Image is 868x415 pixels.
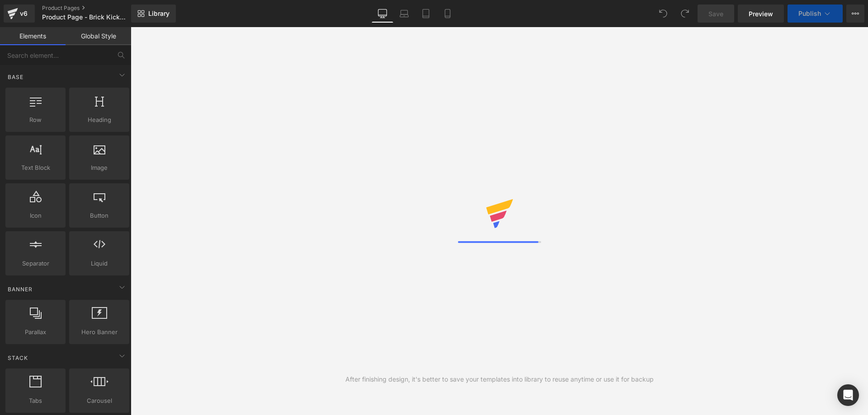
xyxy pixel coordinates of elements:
div: After finishing design, it's better to save your templates into library to reuse anytime or use i... [345,374,654,384]
a: Tablet [415,5,437,23]
span: Icon [8,211,63,220]
span: Stack [7,354,29,362]
span: Banner [7,285,33,294]
span: Tabs [8,396,63,406]
a: Preview [738,5,784,23]
div: Open Intercom Messenger [837,384,859,406]
a: v6 [4,5,35,23]
span: Button [72,211,127,220]
a: Desktop [372,5,393,23]
span: Separator [8,259,63,268]
a: Laptop [393,5,415,23]
span: Row [8,115,63,125]
span: Image [72,163,127,173]
span: Liquid [72,259,127,268]
div: v6 [18,8,29,19]
span: Library [148,9,170,18]
button: Redo [676,5,694,23]
span: Publish [798,10,821,17]
button: Undo [654,5,672,23]
span: Base [7,73,24,81]
span: Carousel [72,396,127,406]
span: Save [708,9,723,19]
span: Text Block [8,163,63,173]
span: Product Page - Brick Kicks PB [42,14,129,21]
span: Heading [72,115,127,125]
span: Parallax [8,327,63,337]
button: More [846,5,864,23]
span: Preview [749,9,773,19]
span: Hero Banner [72,327,127,337]
a: Global Style [66,27,131,45]
a: Mobile [437,5,458,23]
button: Publish [788,5,843,23]
a: New Library [131,5,176,23]
a: Product Pages [42,5,146,12]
